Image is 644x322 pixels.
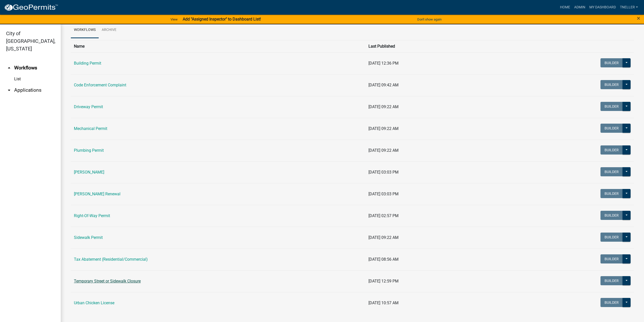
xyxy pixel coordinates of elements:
[558,3,572,12] a: Home
[74,300,114,305] a: Urban Chicken License
[74,257,148,262] a: Tax Abatement (Residential/Commercial)
[368,61,399,66] span: [DATE] 12:36 PM
[74,148,104,153] a: Plumbing Permit
[572,3,587,12] a: Admin
[415,15,444,24] button: Don't show again
[74,279,141,283] a: Temporary Street or Sidewalk Closure
[618,3,640,12] a: tneller
[368,170,399,175] span: [DATE] 03:03 PM
[74,192,120,196] a: [PERSON_NAME] Renewal
[99,22,119,38] a: Archive
[74,170,104,175] a: [PERSON_NAME]
[365,40,499,52] th: Last Published
[74,235,103,240] a: Sidewalk Permit
[74,104,103,109] a: Driveway Permit
[600,276,623,285] button: Builder
[600,124,623,133] button: Builder
[183,17,261,22] strong: Add "Assigned Inspector" to Dashboard List!
[368,83,399,87] span: [DATE] 09:42 AM
[368,213,399,218] span: [DATE] 02:57 PM
[587,3,618,12] a: My Dashboard
[600,58,623,67] button: Builder
[600,189,623,198] button: Builder
[74,83,126,87] a: Code Enforcement Complaint
[169,15,180,24] a: View
[368,300,399,305] span: [DATE] 10:57 AM
[600,233,623,242] button: Builder
[368,104,399,109] span: [DATE] 09:22 AM
[368,279,399,283] span: [DATE] 12:59 PM
[368,148,399,153] span: [DATE] 09:22 AM
[71,22,99,38] a: Workflows
[600,211,623,220] button: Builder
[600,80,623,89] button: Builder
[368,257,399,262] span: [DATE] 08:56 AM
[600,254,623,263] button: Builder
[600,167,623,176] button: Builder
[74,61,101,66] a: Building Permit
[637,15,640,22] span: ×
[600,102,623,111] button: Builder
[637,15,640,21] button: Close
[74,213,110,218] a: Right-Of-Way Permit
[6,65,12,71] i: arrow_drop_up
[71,40,365,52] th: Name
[368,235,399,240] span: [DATE] 09:22 AM
[600,145,623,155] button: Builder
[6,87,12,93] i: arrow_drop_down
[368,192,399,196] span: [DATE] 03:03 PM
[600,298,623,307] button: Builder
[74,126,107,131] a: Mechanical Permit
[368,126,399,131] span: [DATE] 09:22 AM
